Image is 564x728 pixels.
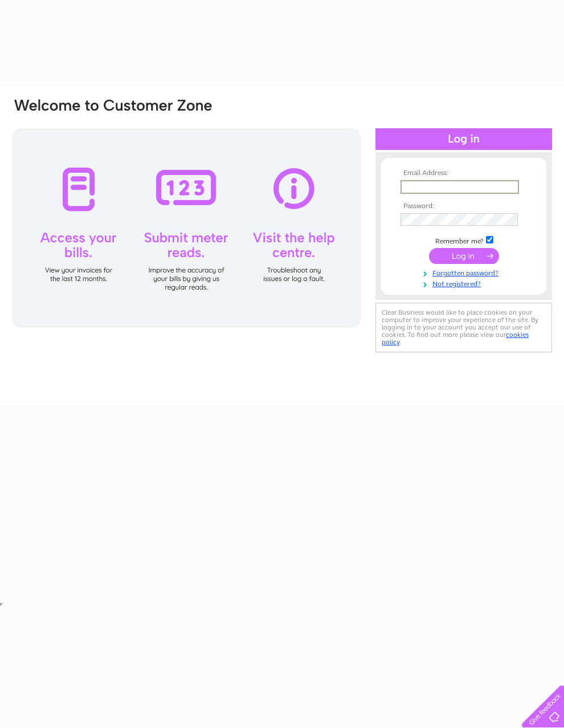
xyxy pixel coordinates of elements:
div: Clear Business would like to place cookies on your computer to improve your experience of the sit... [375,303,552,352]
th: Password: [398,202,530,210]
input: Submit [429,248,499,264]
a: Not registered? [400,278,530,288]
a: cookies policy [382,331,529,346]
td: Remember me? [398,234,530,246]
th: Email Address: [398,169,530,177]
a: Forgotten password? [400,267,530,278]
